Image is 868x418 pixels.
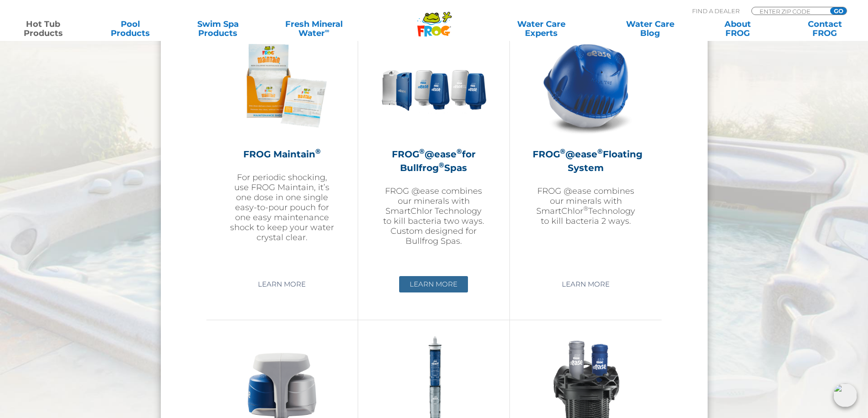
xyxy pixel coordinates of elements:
[560,147,565,156] sup: ®
[229,172,335,242] p: For periodic shocking, use FROG Maintain, it’s one dose in one single easy-to-pour pouch for one ...
[381,33,487,138] img: bullfrog-product-hero-300x300.png
[616,20,684,38] a: Water CareBlog
[457,147,462,156] sup: ®
[229,33,335,138] img: Frog_Maintain_Hero-2-v2-300x300.png
[551,276,620,292] a: Learn More
[486,20,596,38] a: Water CareExperts
[9,20,77,38] a: Hot TubProducts
[381,147,487,175] h2: FROG @ease for Bullfrog Spas
[597,147,603,156] sup: ®
[325,27,329,34] sup: ∞
[229,33,335,269] a: FROG Maintain®For periodic shocking, use FROG Maintain, it’s one dose in one single easy-to-pour ...
[399,276,468,292] a: Learn More
[439,161,444,169] sup: ®
[247,276,316,292] a: Learn More
[533,147,639,175] h2: FROG @ease Floating System
[271,20,356,38] a: Fresh MineralWater∞
[229,147,335,161] h2: FROG Maintain
[791,20,859,38] a: ContactFROG
[315,147,321,156] sup: ®
[419,147,425,156] sup: ®
[830,7,847,15] input: GO
[692,7,740,15] p: Find A Dealer
[533,33,639,138] img: hot-tub-product-atease-system-300x300.png
[381,186,487,246] p: FROG @ease combines our minerals with SmartChlor Technology to kill bacteria two ways. Custom des...
[533,33,639,269] a: FROG®@ease®Floating SystemFROG @ease combines our minerals with SmartChlor®Technology to kill bac...
[833,383,857,407] img: openIcon
[583,205,588,212] sup: ®
[184,20,252,38] a: Swim SpaProducts
[97,20,164,38] a: PoolProducts
[759,7,820,15] input: Zip Code Form
[704,20,771,38] a: AboutFROG
[381,33,487,269] a: FROG®@ease®for Bullfrog®SpasFROG @ease combines our minerals with SmartChlor Technology to kill b...
[533,186,639,226] p: FROG @ease combines our minerals with SmartChlor Technology to kill bacteria 2 ways.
